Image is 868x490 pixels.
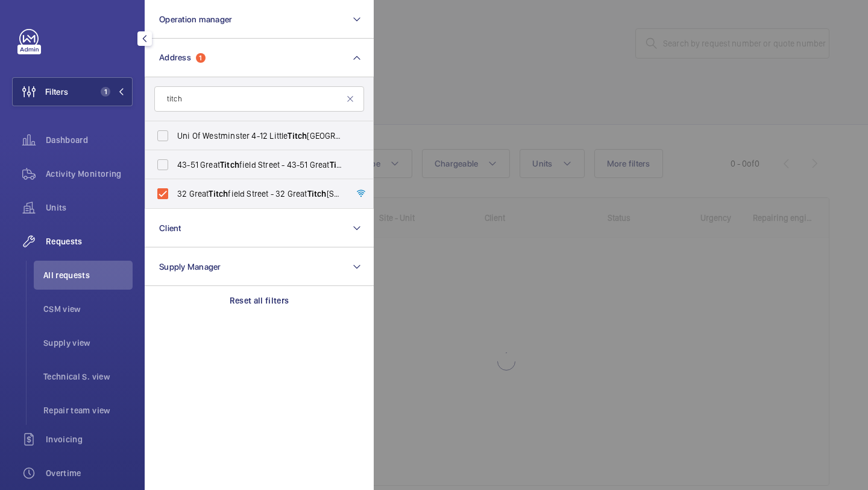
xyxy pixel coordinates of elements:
button: Filters1 [12,77,133,106]
span: 1 [101,87,110,97]
span: Dashboard [46,134,133,146]
span: CSM view [43,303,133,315]
span: Supply view [43,337,133,349]
span: Activity Monitoring [46,168,133,180]
span: Requests [46,235,133,247]
span: All requests [43,269,133,281]
span: Units [46,202,133,214]
span: Filters [45,86,68,98]
span: Overtime [46,467,133,479]
span: Invoicing [46,433,133,445]
span: Technical S. view [43,371,133,383]
span: Repair team view [43,404,133,416]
